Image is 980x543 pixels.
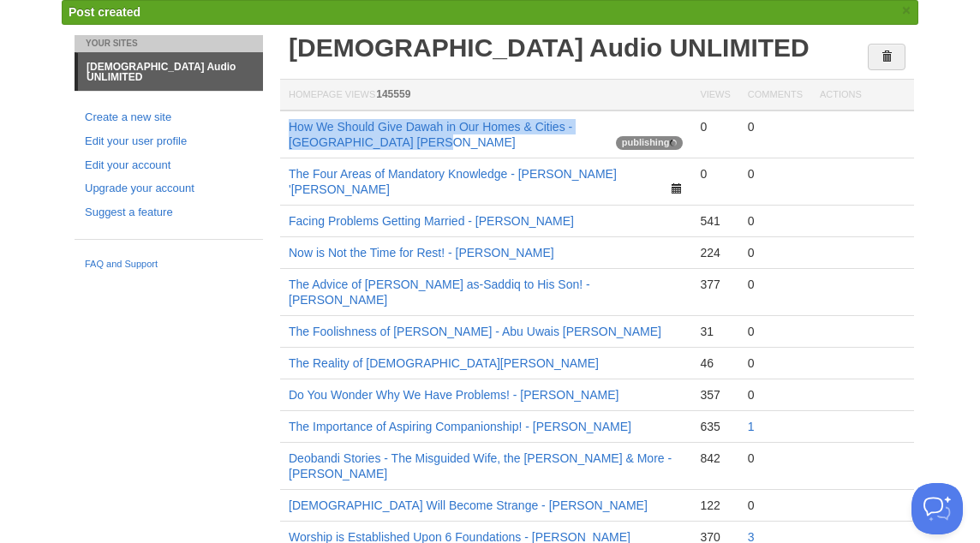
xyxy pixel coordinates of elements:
a: 1 [748,420,755,433]
a: Now is Not the Time for Rest! - [PERSON_NAME] [289,246,554,260]
div: 0 [700,166,730,182]
div: 635 [700,419,730,434]
a: Edit your user profile [85,133,253,151]
a: The Reality of [DEMOGRAPHIC_DATA][PERSON_NAME] [289,356,599,370]
div: 842 [700,451,730,466]
th: Actions [811,80,914,111]
a: Suggest a feature [85,204,253,222]
li: Your Sites [75,35,263,52]
th: Views [691,80,738,111]
a: Create a new site [85,109,253,127]
div: 0 [748,277,803,292]
span: Post created [69,5,140,19]
a: Deobandi Stories - The Misguided Wife, the [PERSON_NAME] & More - [PERSON_NAME] [289,451,672,480]
a: The Foolishness of [PERSON_NAME] - Abu Uwais [PERSON_NAME] [289,325,661,338]
a: Upgrade your account [85,180,253,198]
div: 0 [748,245,803,260]
span: publishing [616,136,684,150]
th: Homepage Views [280,80,691,111]
iframe: Help Scout Beacon - Open [911,483,963,534]
div: 0 [748,213,803,229]
a: The Four Areas of Mandatory Knowledge - [PERSON_NAME] '[PERSON_NAME] [289,167,617,196]
div: 0 [700,119,730,134]
div: 122 [700,498,730,513]
div: 0 [748,451,803,466]
a: Edit your account [85,157,253,175]
a: Do You Wonder Why We Have Problems! - [PERSON_NAME] [289,388,618,402]
div: 0 [748,387,803,403]
span: 145559 [376,88,410,100]
div: 377 [700,277,730,292]
a: FAQ and Support [85,257,253,272]
div: 46 [700,355,730,371]
div: 541 [700,213,730,229]
div: 0 [748,355,803,371]
a: Facing Problems Getting Married - [PERSON_NAME] [289,214,574,228]
div: 357 [700,387,730,403]
a: How We Should Give Dawah in Our Homes & Cities - [GEOGRAPHIC_DATA] [PERSON_NAME] [289,120,572,149]
div: 0 [748,324,803,339]
img: loading-tiny-gray.gif [670,140,677,146]
a: [DEMOGRAPHIC_DATA] Audio UNLIMITED [289,33,810,62]
div: 0 [748,498,803,513]
a: The Advice of [PERSON_NAME] as-Saddiq to His Son! - [PERSON_NAME] [289,277,590,307]
div: 0 [748,166,803,182]
div: 224 [700,245,730,260]
div: 0 [748,119,803,134]
a: [DEMOGRAPHIC_DATA] Audio UNLIMITED [78,53,263,91]
a: [DEMOGRAPHIC_DATA] Will Become Strange - [PERSON_NAME] [289,498,648,512]
a: The Importance of Aspiring Companionship! - [PERSON_NAME] [289,420,631,433]
th: Comments [739,80,811,111]
div: 31 [700,324,730,339]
